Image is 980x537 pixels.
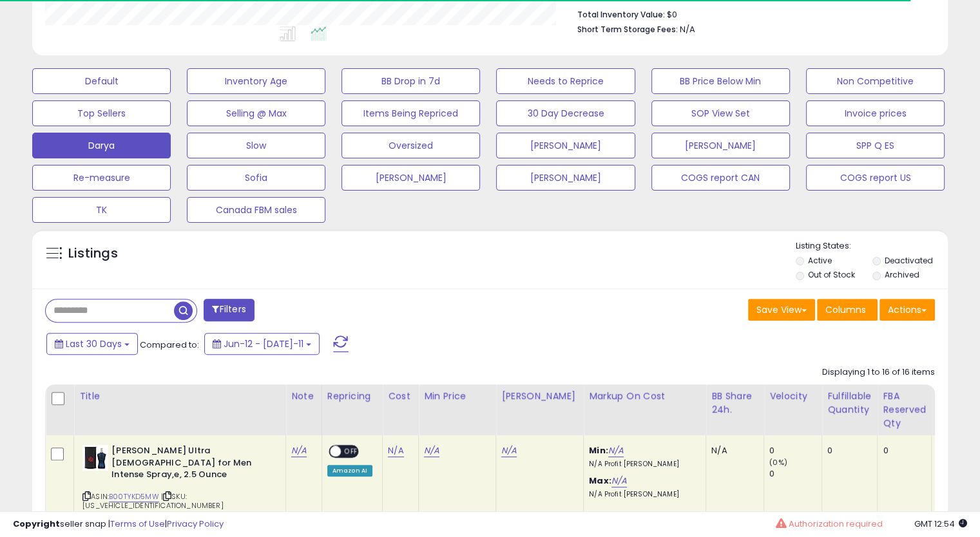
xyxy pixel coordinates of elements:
[884,269,919,280] label: Archived
[827,390,872,417] div: Fulfillable Quantity
[388,444,403,457] a: N/A
[496,100,635,126] button: 30 Day Decrease
[806,165,945,191] button: COGS report US
[32,133,171,158] button: Darya
[651,100,790,126] button: SOP View Set
[589,475,611,487] b: Max:
[680,23,695,35] span: N/A
[769,390,816,403] div: Velocity
[769,468,821,480] div: 0
[79,390,280,403] div: Title
[879,299,935,321] button: Actions
[914,518,967,530] span: 2025-08-11 12:54 GMT
[46,333,138,355] button: Last 30 Days
[825,303,866,316] span: Columns
[577,6,925,21] li: $0
[204,299,254,321] button: Filters
[109,491,159,502] a: B00TYKD5MW
[577,24,678,35] b: Short Term Storage Fees:
[589,390,700,403] div: Markup on Cost
[424,390,490,403] div: Min Price
[187,197,325,223] button: Canada FBM sales
[167,518,224,530] a: Privacy Policy
[13,518,60,530] strong: Copyright
[748,299,815,321] button: Save View
[291,390,316,403] div: Note
[82,445,108,471] img: 41orcc47UeL._SL40_.jpg
[187,133,325,158] button: Slow
[111,445,268,484] b: [PERSON_NAME] Ultra [DEMOGRAPHIC_DATA] for Men Intense Spray,e, 2.5 Ounce
[32,197,171,223] button: TK
[341,100,480,126] button: Items Being Repriced
[589,460,696,469] p: N/A Profit [PERSON_NAME]
[32,100,171,126] button: Top Sellers
[817,299,878,321] button: Columns
[341,133,480,158] button: Oversized
[589,490,696,499] p: N/A Profit [PERSON_NAME]
[341,68,480,94] button: BB Drop in 7d
[82,491,224,511] span: | SKU: [US_VEHICLE_IDENTIFICATION_NUMBER]
[827,445,867,457] div: 0
[711,390,758,417] div: BB Share 24h.
[327,390,377,403] div: Repricing
[769,457,787,467] small: (0%)
[808,269,855,280] label: Out of Stock
[187,100,325,126] button: Selling @ Max
[883,390,926,430] div: FBA Reserved Qty
[496,165,635,191] button: [PERSON_NAME]
[883,445,921,457] div: 0
[501,390,578,403] div: [PERSON_NAME]
[808,255,832,266] label: Active
[13,518,224,531] div: seller snap | |
[187,165,325,191] button: Sofia
[140,339,199,351] span: Compared to:
[651,68,790,94] button: BB Price Below Min
[110,518,165,530] a: Terms of Use
[66,337,122,350] span: Last 30 Days
[224,337,303,350] span: Jun-12 - [DATE]-11
[388,390,413,403] div: Cost
[769,445,821,457] div: 0
[327,465,372,476] div: Amazon AI
[611,475,627,487] a: N/A
[796,240,948,252] p: Listing States:
[577,9,665,20] b: Total Inventory Value:
[68,245,118,263] h5: Listings
[651,133,790,158] button: [PERSON_NAME]
[424,444,439,457] a: N/A
[584,384,706,435] th: The percentage added to the cost of goods (COGS) that forms the calculator for Min & Max prices.
[501,444,517,457] a: N/A
[82,445,276,526] div: ASIN:
[496,68,635,94] button: Needs to Reprice
[341,165,480,191] button: [PERSON_NAME]
[806,133,945,158] button: SPP Q ES
[884,255,932,266] label: Deactivated
[496,133,635,158] button: [PERSON_NAME]
[32,68,171,94] button: Default
[204,333,320,355] button: Jun-12 - [DATE]-11
[711,445,754,457] div: N/A
[32,165,171,191] button: Re-measure
[589,444,608,457] b: Min:
[806,100,945,126] button: Invoice prices
[822,366,935,379] div: Displaying 1 to 16 of 16 items
[291,444,307,457] a: N/A
[187,68,325,94] button: Inventory Age
[608,444,624,457] a: N/A
[806,68,945,94] button: Non Competitive
[341,446,361,457] span: OFF
[651,165,790,191] button: COGS report CAN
